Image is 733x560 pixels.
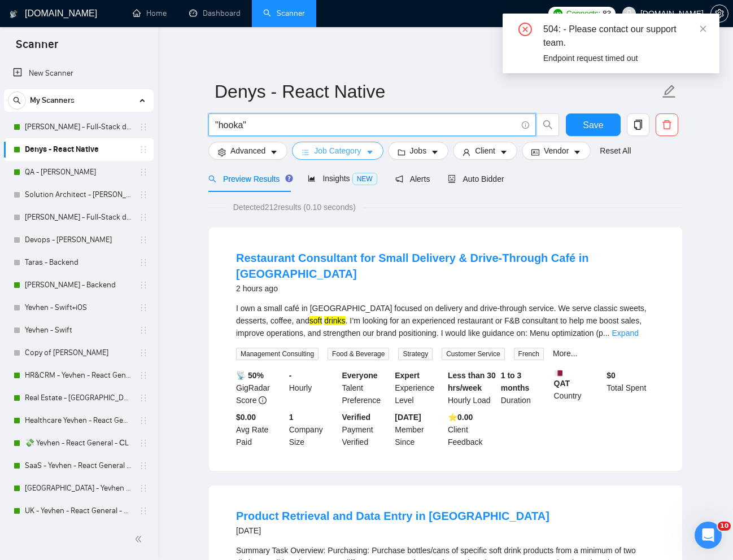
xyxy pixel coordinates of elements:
[25,161,132,183] a: QA - [PERSON_NAME]
[25,477,132,500] a: [GEOGRAPHIC_DATA] - Yevhen - React General - СL
[612,329,639,338] a: Expand
[25,409,132,432] a: Healthcare Yevhen - React General - СL
[25,319,132,342] a: Yevhen - Swift
[342,371,378,380] b: Everyone
[656,113,678,136] button: delete
[603,7,611,20] span: 83
[566,7,600,20] span: Connects:
[7,36,67,60] span: Scanner
[583,118,603,132] span: Save
[522,121,529,129] span: info-circle
[555,369,562,377] img: 🇶🇦
[270,148,278,156] span: caret-down
[287,411,340,448] div: Company Size
[662,84,677,99] span: edit
[263,8,305,18] a: searchScanner
[139,416,148,425] span: holder
[25,454,132,477] a: SaaS - Yevhen - React General - СL
[289,413,294,422] b: 1
[234,411,287,448] div: Avg Rate Paid
[544,145,569,157] span: Vendor
[446,369,499,406] div: Hourly Load
[392,411,446,448] div: Member Since
[442,348,504,360] span: Customer Service
[340,411,393,448] div: Payment Verified
[446,411,499,448] div: Client Feedback
[13,62,145,85] a: New Scanner
[8,91,26,110] button: search
[543,23,706,50] div: 504: - Please contact our support team.
[139,281,148,290] span: holder
[573,148,581,156] span: caret-down
[10,5,18,23] img: logo
[398,148,405,156] span: folder
[259,396,267,404] span: info-circle
[139,371,148,380] span: holder
[236,302,655,339] div: I own a small café in [GEOGRAPHIC_DATA] focused on delivery and drive-through service. We serve c...
[215,118,517,132] input: Search Freelance Jobs...
[627,113,649,136] button: copy
[208,142,287,160] button: settingAdvancedcaret-down
[289,371,292,380] b: -
[537,120,559,130] span: search
[139,393,148,403] span: holder
[625,10,633,17] span: user
[25,432,132,454] a: 💸 Yevhen - React General - СL
[236,413,256,422] b: $0.00
[236,282,655,295] div: 2 hours ago
[410,145,427,157] span: Jobs
[448,175,456,183] span: robot
[552,369,605,406] div: Country
[218,148,226,156] span: setting
[139,461,148,470] span: holder
[139,484,148,493] span: holder
[340,369,393,406] div: Talent Preference
[139,326,148,335] span: holder
[314,145,361,157] span: Job Category
[25,251,132,274] a: Taras - Backend
[604,369,657,406] div: Total Spent
[392,369,446,406] div: Experience Level
[518,23,532,36] span: close-circle
[342,413,371,422] b: Verified
[225,201,364,213] span: Detected 212 results (0.10 seconds)
[139,123,148,132] span: holder
[189,8,241,18] a: dashboardDashboard
[627,120,649,130] span: copy
[554,369,603,388] b: QAT
[699,25,707,33] span: close
[710,5,728,23] button: setting
[25,138,132,161] a: Denys - React Native
[215,77,660,106] input: Scanner name...
[531,148,539,156] span: idcard
[8,97,25,104] span: search
[236,510,549,522] a: Product Retrieval and Data Entry in [GEOGRAPHIC_DATA]
[448,174,504,183] span: Auto Bidder
[236,252,589,280] a: Restaurant Consultant for Small Delivery & Drive-Through Café in [GEOGRAPHIC_DATA]
[514,348,544,360] span: French
[139,213,148,222] span: holder
[695,522,722,549] iframe: Intercom live chat
[25,206,132,229] a: [PERSON_NAME] - Full-Stack dev
[230,145,265,157] span: Advanced
[30,89,75,112] span: My Scanners
[309,316,322,325] mark: soft
[603,329,610,338] span: ...
[501,371,530,392] b: 1 to 3 months
[308,174,377,183] span: Insights
[139,303,148,312] span: holder
[134,533,146,545] span: double-left
[234,369,287,406] div: GigRadar Score
[553,349,578,358] a: More...
[607,371,616,380] b: $ 0
[25,364,132,387] a: HR&CRM - Yevhen - React General - СL
[139,348,148,357] span: holder
[139,506,148,515] span: holder
[139,235,148,244] span: holder
[25,342,132,364] a: Copy of [PERSON_NAME]
[208,175,216,183] span: search
[475,145,495,157] span: Client
[499,369,552,406] div: Duration
[448,413,473,422] b: ⭐️ 0.00
[284,173,294,183] div: Tooltip anchor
